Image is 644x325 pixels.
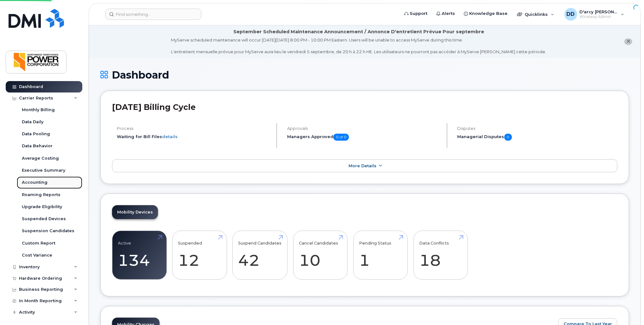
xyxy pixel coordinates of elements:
a: Active 134 [118,234,161,276]
h5: Managerial Disputes [458,134,617,141]
span: More Details [349,163,376,168]
div: MyServe scheduled maintenance will occur [DATE][DATE] 8:00 PM - 10:00 PM Eastern. Users will be u... [171,37,546,55]
a: Suspend Candidates 42 [238,234,282,276]
a: Suspended 12 [178,234,221,276]
li: Waiting for Bill Files [117,134,271,140]
a: Pending Status 1 [359,234,402,276]
h4: Disputes [458,126,617,131]
span: 0 of 0 [333,134,349,141]
h4: Process [117,126,271,131]
a: details [162,134,178,139]
h2: [DATE] Billing Cycle [112,102,617,112]
h1: Dashboard [100,69,629,80]
a: Data Conflicts 18 [419,234,462,276]
h5: Managers Approved [287,134,441,141]
button: close notification [624,38,632,45]
a: Cancel Candidates 10 [299,234,342,276]
div: September Scheduled Maintenance Announcement / Annonce D'entretient Prévue Pour septembre [233,29,484,35]
span: 0 [504,134,512,141]
h4: Approvals [287,126,441,131]
a: Mobility Devices [112,205,158,219]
